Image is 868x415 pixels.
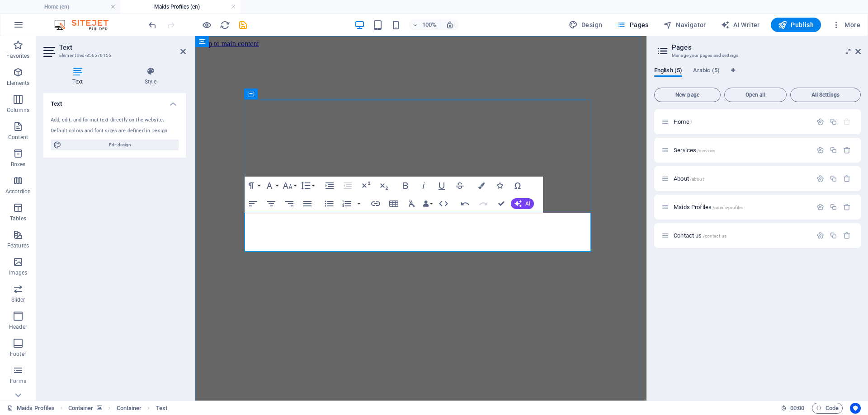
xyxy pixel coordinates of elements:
[830,203,837,211] div: Duplicate
[712,205,743,210] span: /maids-profiles
[674,118,692,125] span: Click to open page
[457,195,474,213] button: Undo (Ctrl+Z)
[816,175,824,182] div: Settings
[9,323,27,331] p: Header
[68,403,94,414] span: Click to select. Double-click to edit
[832,20,860,29] span: More
[281,177,298,195] button: Font Size
[473,177,490,195] button: Colors
[237,19,248,30] button: save
[357,177,374,195] button: Superscript
[850,403,861,414] button: Usercentrics
[663,20,706,29] span: Navigator
[721,20,760,29] span: AI Writer
[51,140,179,150] button: Edit design
[147,19,158,30] button: undo
[409,19,441,30] button: 100%
[415,177,432,195] button: Italic (Ctrl+I)
[43,93,186,109] h4: Text
[569,20,603,29] span: Design
[816,118,824,126] div: Settings
[690,177,704,182] span: /about
[51,127,179,135] div: Default colors and font sizes are defined in Design.
[397,177,414,195] button: Bold (Ctrl+B)
[52,19,120,30] img: Editor Logo
[220,20,230,30] i: Reload page
[843,203,851,211] div: Remove
[672,43,861,51] h2: Pages
[245,177,262,195] button: Paragraph Format
[43,67,115,86] h4: Text
[120,2,241,12] h4: Maids Profiles (en)
[7,242,29,249] p: Features
[321,177,338,195] button: Increase Indent
[771,18,821,32] button: Publish
[671,176,812,182] div: About/about
[11,161,26,168] p: Boxes
[64,140,176,150] span: Edit design
[658,92,717,98] span: New page
[797,405,798,411] span: :
[511,198,534,209] button: AI
[117,403,142,414] span: Click to select. Double-click to edit
[613,18,652,32] button: Pages
[781,403,805,414] h6: Session time
[674,232,726,239] span: Click to open page
[97,406,102,410] i: This element contains a background
[7,403,55,414] a: Click to cancel selection. Double-click to open Pages
[672,51,843,60] h3: Manage your pages and settings
[403,195,420,213] button: Clear Formatting
[697,148,715,153] span: /services
[660,18,710,32] button: Navigator
[433,177,450,195] button: Underline (Ctrl+U)
[843,146,851,154] div: Remove
[299,195,316,213] button: Align Justify
[238,20,248,30] i: Save (Ctrl+S)
[674,175,704,182] span: Click to open page
[816,203,824,211] div: Settings
[51,117,179,124] div: Add, edit, and format text directly on the website.
[724,88,787,102] button: Open all
[7,107,29,114] p: Columns
[147,20,158,30] i: Undo: Duplicate elements (Ctrl+Z)
[7,79,30,87] p: Elements
[299,177,316,195] button: Line Height
[654,88,721,102] button: New page
[816,403,839,414] span: Code
[565,18,606,32] div: Design (Ctrl+Alt+Y)
[339,177,356,195] button: Decrease Indent
[435,195,452,213] button: HTML
[475,195,492,213] button: Redo (Ctrl+Shift+Z)
[493,195,510,213] button: Confirm (Ctrl+⏎)
[115,67,186,86] h4: Style
[565,18,606,32] button: Design
[10,378,26,385] p: Forms
[446,21,454,29] i: On resize automatically adjust zoom level to fit chosen device.
[843,232,851,239] div: Remove
[778,20,814,29] span: Publish
[367,195,384,213] button: Insert Link
[321,195,338,213] button: Unordered List
[654,65,682,78] span: English (5)
[830,175,837,182] div: Duplicate
[59,51,168,60] h3: Element #ed-856576156
[338,195,355,213] button: Ordered List
[671,119,812,125] div: Home/
[693,65,720,78] span: Arabic (5)
[10,215,26,222] p: Tables
[794,92,857,98] span: All Settings
[674,147,715,154] span: Click to open page
[671,233,812,238] div: Contact us/contact-us
[4,4,64,11] a: Skip to main content
[828,18,864,32] button: More
[491,177,508,195] button: Icons
[790,403,804,414] span: 00 00
[59,43,186,51] h2: Text
[6,52,29,60] p: Favorites
[674,204,743,210] span: Click to open page
[8,134,28,141] p: Content
[830,146,837,154] div: Duplicate
[10,350,26,358] p: Footer
[816,146,824,154] div: Settings
[830,232,837,239] div: Duplicate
